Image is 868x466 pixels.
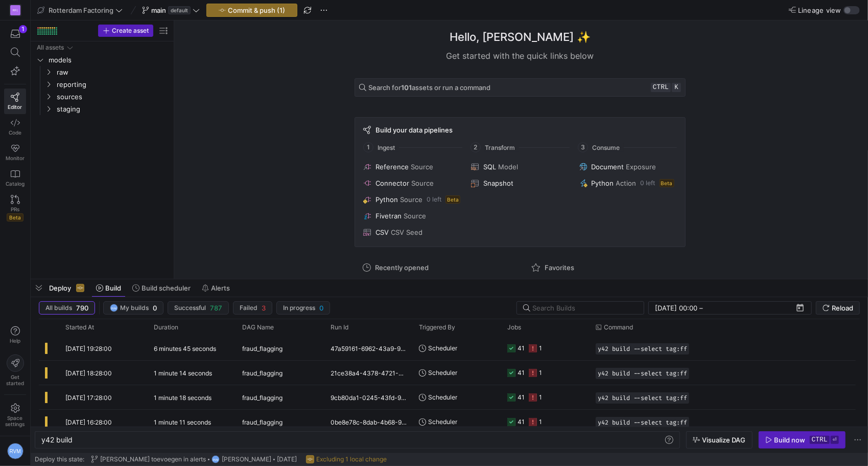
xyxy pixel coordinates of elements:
span: Beta [7,213,24,221]
strong: 101 [401,83,412,92]
button: [PERSON_NAME] toevoegen in alertsRVM[PERSON_NAME][DATE] [88,453,299,466]
span: Excluding 1 local change [316,456,387,463]
span: Duration [154,324,178,331]
div: All assets [37,44,64,51]
div: Press SPACE to select this row. [35,103,170,115]
button: DocumentExposure [577,161,679,173]
a: Catalog [4,165,26,191]
span: Deploy [49,284,71,292]
span: Failed [240,304,257,312]
span: Connector [376,179,409,187]
a: Monitor [4,140,26,165]
button: 1 [4,25,26,43]
span: fraud_flagging [242,410,283,434]
span: Monitor [6,155,25,161]
y42-duration: 6 minutes 45 seconds [154,345,216,352]
span: 790 [76,304,88,312]
span: Model [498,163,518,171]
div: 47a59161-6962-43a9-95f8-3e5e85c0f3c7 [324,336,413,360]
button: Build nowctrl⏎ [759,431,846,449]
span: Beta [660,179,674,187]
span: Commit & push (1) [228,6,285,14]
a: RF( [4,2,26,19]
span: Create asset [112,27,149,34]
button: CSVCSV Seed [361,226,463,238]
span: staging [57,103,168,115]
span: y42 build --select tag:ff [598,394,687,402]
div: 1 [539,385,542,409]
div: RVM [212,455,220,463]
div: RF( [10,5,20,15]
span: [DATE] 16:28:00 [65,418,112,426]
span: 3 [262,304,266,312]
span: My builds [120,304,149,312]
div: Press SPACE to select this row. [35,66,170,78]
span: Fivetran [376,212,402,220]
button: RVMMy builds0 [103,301,163,315]
span: Jobs [507,324,521,331]
span: fraud_flagging [242,361,283,385]
button: Rotterdam Factoring [35,4,125,17]
span: Exposure [626,163,656,171]
button: Excluding 1 local change [303,453,389,466]
a: PRsBeta [4,191,26,226]
span: Catalog [6,181,25,187]
span: Scheduler [428,336,457,360]
div: 41 [518,361,525,385]
span: 0 left [641,180,655,187]
span: Alerts [211,284,230,292]
button: Successful787 [168,301,229,315]
div: Press SPACE to select this row. [35,54,170,66]
span: fraud_flagging [242,386,283,410]
span: Search for assets or run a command [368,83,490,92]
button: PythonAction0 leftBeta [577,177,679,189]
span: Command [604,324,633,331]
div: Get started with the quick links below [355,50,686,62]
div: Press SPACE to select this row. [35,91,170,103]
span: Started At [65,324,94,331]
span: DAG Name [242,324,274,331]
span: Successful [174,304,206,312]
span: – [699,304,703,312]
button: PythonSource0 leftBeta [361,193,463,206]
div: 1 [539,361,542,385]
span: Help [9,338,21,344]
span: Editor [8,104,22,110]
button: Failed3 [233,301,272,315]
span: Build scheduler [142,284,191,292]
span: [DATE] 17:28:00 [65,394,112,402]
button: Snapshot [469,177,571,189]
button: ReferenceSource [361,161,463,173]
div: 1 [539,410,542,434]
y42-duration: 1 minute 14 seconds [154,369,212,377]
span: y42 build [41,435,73,444]
span: Visualize DAG [702,436,746,444]
div: 41 [518,385,525,409]
span: Source [411,163,433,171]
span: [DATE] 19:28:00 [65,345,112,352]
button: Visualize DAG [686,431,753,449]
div: 21ce38a4-4378-4721-828f-09b7b5559343 [324,361,413,385]
span: raw [57,66,168,78]
span: Source [400,195,423,204]
div: Build now [775,436,806,444]
span: reporting [57,79,168,91]
span: models [49,54,168,66]
span: main [151,6,166,14]
button: RVM [4,440,26,462]
input: End datetime [705,304,772,312]
span: default [168,6,191,14]
button: maindefault [139,4,202,17]
kbd: ctrl [651,83,671,92]
span: Build [105,284,121,292]
button: Reload [816,301,860,315]
span: Source [404,212,426,220]
a: Code [4,114,26,140]
span: Document [592,163,624,171]
div: Press SPACE to select this row. [35,78,170,91]
button: ConnectorSource [361,177,463,189]
span: PRs [11,206,19,212]
span: Code [9,129,21,136]
div: RVM [110,304,118,312]
a: Editor [4,88,26,114]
